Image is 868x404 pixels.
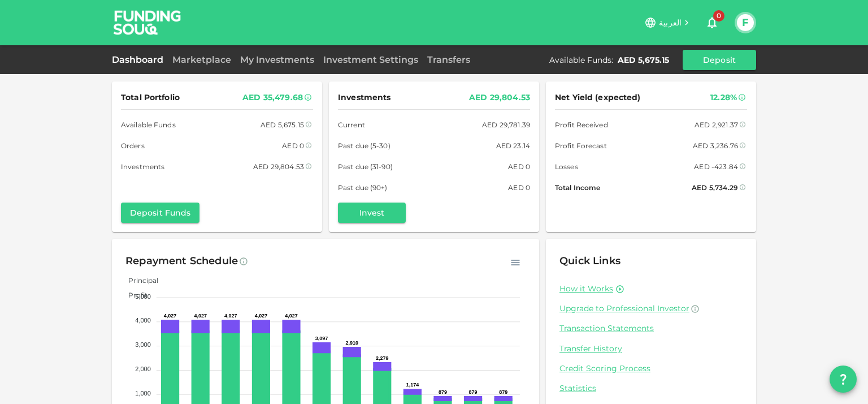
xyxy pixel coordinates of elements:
span: Current [338,119,365,131]
span: Principal [120,276,158,285]
span: Past due (90+) [338,182,388,194]
span: Past due (5-30) [338,140,390,152]
a: My Investments [236,54,319,65]
div: AED 0 [508,182,530,194]
span: 0 [713,10,724,22]
button: F [737,14,754,31]
div: AED 5,675.15 [618,54,669,66]
span: Investments [121,161,164,173]
a: Upgrade to Professional Investor [559,303,743,314]
div: AED 29,804.53 [469,91,530,105]
div: AED 0 [282,140,304,152]
span: Total Income [555,182,600,194]
div: AED 29,804.53 [253,161,304,173]
tspan: 4,000 [135,317,151,324]
a: How it Works [559,283,613,294]
a: Dashboard [112,54,168,65]
div: Available Funds : [549,54,613,66]
a: Investment Settings [319,54,423,65]
button: Deposit [683,50,756,70]
div: AED 2,921.37 [695,119,738,131]
div: Repayment Schedule [125,252,238,270]
button: 0 [701,11,723,34]
button: Invest [338,203,406,223]
a: Transfer History [559,343,743,354]
span: Quick Links [559,255,620,267]
tspan: 3,000 [135,341,151,348]
span: Available Funds [121,119,176,131]
div: AED 35,479.68 [242,91,303,105]
span: Profit [120,291,147,299]
span: Investments [338,91,390,105]
span: Losses [555,161,578,173]
div: AED -423.84 [694,161,738,173]
span: العربية [659,18,682,28]
tspan: 1,000 [135,390,151,397]
a: Credit Scoring Process [559,363,743,374]
a: Transfers [423,54,475,65]
div: AED 3,236.76 [693,140,738,152]
span: Orders [121,140,145,152]
span: Total Portfolio [121,91,180,105]
div: AED 23.14 [496,140,530,152]
div: AED 5,675.15 [261,119,304,131]
a: Statistics [559,383,743,394]
tspan: 2,000 [135,366,151,372]
a: Marketplace [168,54,236,65]
span: Upgrade to Professional Investor [559,303,689,313]
button: question [830,366,857,393]
div: AED 29,781.39 [482,119,530,131]
a: Transaction Statements [559,323,743,334]
span: Profit Forecast [555,140,607,152]
span: Profit Received [555,119,608,131]
span: Past due (31-90) [338,161,393,173]
div: 12.28% [710,91,737,105]
button: Deposit Funds [121,203,199,223]
div: AED 0 [508,161,530,173]
tspan: 5,000 [135,293,151,300]
div: AED 5,734.29 [692,182,738,194]
span: Net Yield (expected) [555,91,641,105]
